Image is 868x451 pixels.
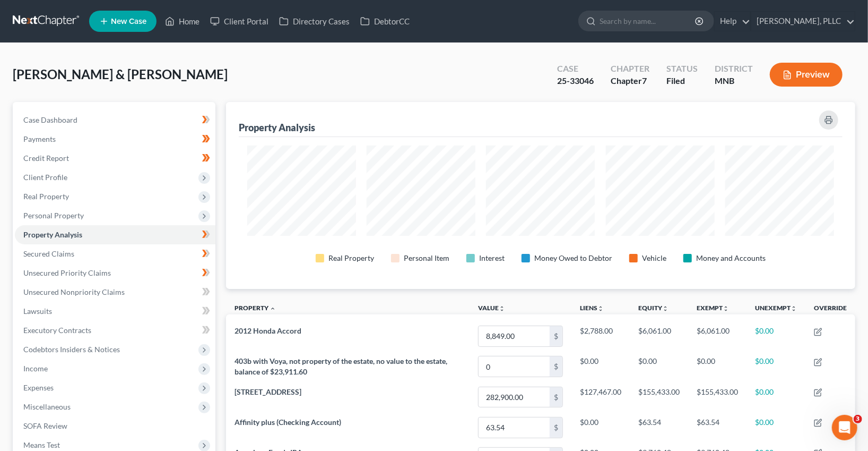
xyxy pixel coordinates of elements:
a: Directory Cases [274,12,355,31]
span: Executory Contracts [23,326,91,335]
td: $127,467.00 [571,382,630,412]
input: 0.00 [479,418,550,438]
div: $ [550,418,562,438]
span: 2012 Honda Accord [235,326,301,335]
div: Case [557,63,594,75]
td: $0.00 [571,412,630,443]
a: Property Analysis [15,225,215,244]
span: Codebtors Insiders & Notices [23,345,120,354]
td: $63.54 [688,412,747,443]
div: MNB [715,75,753,87]
i: unfold_more [597,305,604,312]
span: Property Analysis [23,230,82,239]
i: expand_less [270,305,276,312]
div: Filed [666,75,698,87]
a: Property expand_less [235,304,276,312]
div: $ [550,387,562,407]
a: Lawsuits [15,302,215,321]
span: [STREET_ADDRESS] [235,387,301,396]
div: Money and Accounts [696,253,766,263]
a: Credit Report [15,149,215,168]
i: unfold_more [791,305,797,312]
span: Real Property [23,192,69,201]
div: Money Owed to Debtor [534,253,612,263]
a: Unsecured Priority Claims [15,263,215,283]
a: [PERSON_NAME], PLLC [751,12,855,31]
input: 0.00 [479,326,550,346]
a: Client Portal [205,12,274,31]
input: 0.00 [479,387,550,407]
a: Case Dashboard [15,110,215,130]
a: Payments [15,130,215,149]
a: Executory Contracts [15,321,215,340]
span: Expenses [23,383,54,392]
span: SOFA Review [23,421,67,430]
div: 25-33046 [557,75,594,87]
a: Help [715,12,750,31]
div: Status [666,63,698,75]
span: 7 [642,75,647,86]
i: unfold_more [662,305,669,312]
span: Means Test [23,440,60,449]
span: Miscellaneous [23,402,71,411]
td: $0.00 [630,352,688,382]
span: Unsecured Priority Claims [23,268,111,277]
th: Override [805,297,855,321]
div: Property Analysis [239,121,315,134]
span: New Case [111,18,146,25]
a: Unsecured Nonpriority Claims [15,283,215,302]
span: Client Profile [23,173,67,182]
td: $6,061.00 [688,321,747,351]
span: 403b with Voya, not property of the estate, no value to the estate, balance of $23,911.60 [235,356,447,376]
div: Chapter [611,75,649,87]
button: Preview [770,63,843,87]
div: Vehicle [642,253,666,263]
span: Payments [23,134,56,143]
i: unfold_more [499,305,505,312]
td: $0.00 [688,352,747,382]
a: SOFA Review [15,416,215,436]
span: Unsecured Nonpriority Claims [23,287,125,296]
td: $155,433.00 [688,382,747,412]
span: 3 [854,415,862,423]
div: District [715,63,753,75]
a: Equityunfold_more [638,304,669,312]
span: Lawsuits [23,307,52,316]
td: $0.00 [571,352,630,382]
span: Secured Claims [23,249,74,258]
input: Search by name... [600,11,697,31]
td: $63.54 [630,412,688,443]
td: $2,788.00 [571,321,630,351]
td: $0.00 [747,321,805,351]
div: $ [550,356,562,377]
div: Personal Item [404,253,449,263]
td: $0.00 [747,352,805,382]
input: 0.00 [479,356,550,377]
div: Interest [479,253,505,263]
span: Personal Property [23,211,84,220]
span: Case Dashboard [23,115,77,124]
td: $155,433.00 [630,382,688,412]
td: $0.00 [747,382,805,412]
a: Liensunfold_more [580,304,604,312]
div: Chapter [611,63,649,75]
td: $0.00 [747,412,805,443]
span: [PERSON_NAME] & [PERSON_NAME] [13,66,228,82]
span: Credit Report [23,154,69,163]
span: Affinity plus (Checking Account) [235,418,341,427]
i: unfold_more [723,305,729,312]
iframe: Intercom live chat [832,415,857,440]
td: $6,061.00 [630,321,688,351]
div: $ [550,326,562,346]
a: DebtorCC [355,12,415,31]
a: Unexemptunfold_more [755,304,797,312]
a: Exemptunfold_more [697,304,729,312]
a: Secured Claims [15,244,215,263]
a: Home [160,12,205,31]
span: Income [23,364,48,373]
a: Valueunfold_more [478,304,505,312]
div: Real Property [328,253,374,263]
